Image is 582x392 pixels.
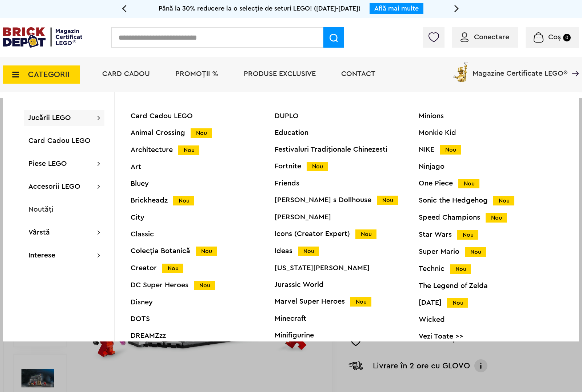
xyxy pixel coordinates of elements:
[374,5,419,12] a: Află mai multe
[102,70,150,77] a: Card Cadou
[563,34,571,41] small: 0
[474,33,509,41] span: Conectare
[28,71,69,79] span: CATEGORII
[159,5,360,12] span: Până la 30% reducere la o selecție de seturi LEGO! ([DATE]-[DATE])
[473,60,567,77] span: Magazine Certificate LEGO®
[341,70,375,77] a: Contact
[567,60,579,68] a: Magazine Certificate LEGO®
[244,70,316,77] a: Produse exclusive
[461,33,509,41] a: Conectare
[175,70,218,77] a: PROMOȚII %
[548,33,561,41] span: Coș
